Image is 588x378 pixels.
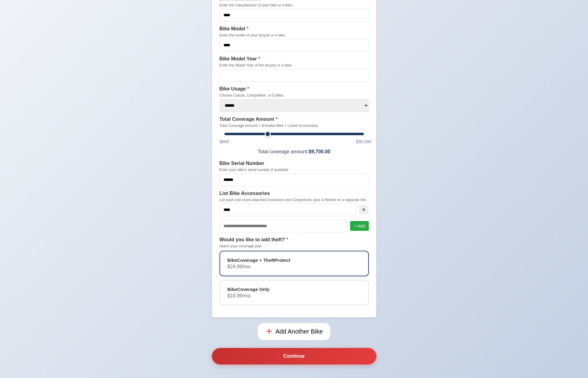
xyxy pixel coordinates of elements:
[220,124,369,128] small: Total Coverage Amount = Enrolled Bike + Listed Accessories
[227,287,361,292] span: BikeCoverage Only
[309,149,330,154] span: $9,700.00
[212,348,376,365] button: Continue
[220,86,369,92] label: Bike Usage
[356,139,372,144] span: $30,000
[359,205,369,215] button: ×
[220,33,369,37] small: Enter the model of your bicycle or e-bike
[220,244,369,248] small: Select your coverage plan
[220,168,369,172] small: Enter your bike's serial number if available
[220,149,369,155] div: Total coverage amount:
[220,198,369,202] small: List each non-stock-attached Accessory and Component, plus a Helmet on a separate line.
[227,293,361,299] span: $16.99/mo.
[350,221,368,231] button: + Add
[227,264,361,269] span: $24.99/mo.
[220,139,229,144] span: $500
[220,116,369,122] label: Total Coverage Amount
[220,3,369,7] small: Enter the manufacturer of your bike or e-bike.
[220,237,369,242] label: Would you like to add theft?
[220,56,369,62] label: Bike Model Year
[220,251,369,276] button: BikeCoverage + TheftProtect $24.99/mo.
[220,161,369,166] label: Bike Serial Number
[257,323,331,341] button: Add Another Bike
[220,93,369,97] small: Choose Casual, Competitive, or E-Bike.
[220,191,369,196] label: List Bike Accessories
[220,63,369,67] small: Enter the Model Year of the bicycle or e-bike.
[220,280,369,305] button: BikeCoverage Only $16.99/mo.
[227,258,361,263] span: BikeCoverage + TheftProtect
[220,26,369,32] label: Bike Model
